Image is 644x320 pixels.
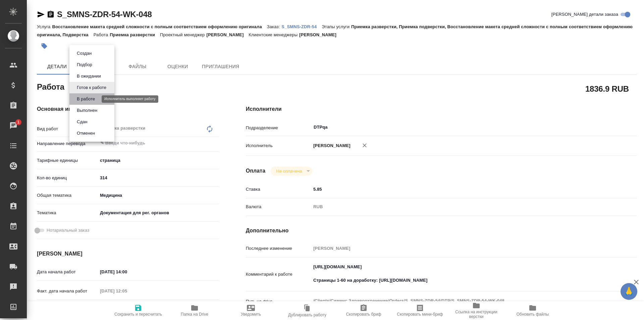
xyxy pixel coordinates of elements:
button: В работе [75,95,97,103]
button: Отменен [75,130,97,137]
button: Выполнен [75,107,99,114]
button: В ожидании [75,73,103,80]
button: Готов к работе [75,84,108,91]
button: Сдан [75,118,89,126]
button: Создан [75,50,94,57]
button: Подбор [75,61,94,68]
